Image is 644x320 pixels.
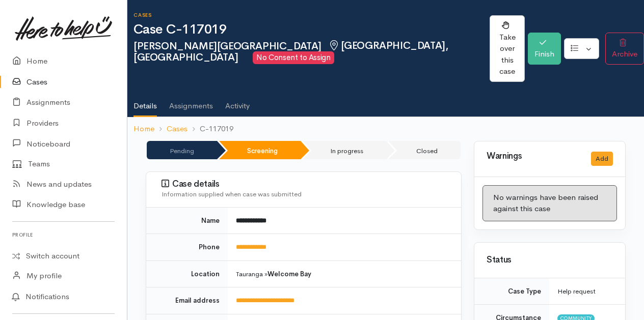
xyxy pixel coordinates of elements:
[133,40,490,65] h2: [PERSON_NAME][GEOGRAPHIC_DATA]
[146,287,228,314] td: Email address
[187,123,233,135] li: C-117019
[303,141,387,159] li: In progress
[133,39,448,64] span: [GEOGRAPHIC_DATA], [GEOGRAPHIC_DATA]
[591,152,613,166] button: Add
[225,88,250,117] a: Activity
[490,15,524,82] button: Take over this case
[528,33,561,65] button: Finish
[146,260,228,287] td: Location
[133,88,157,118] a: Details
[133,12,490,18] h6: Cases
[549,278,625,305] td: Help request
[133,22,490,37] h1: Case C-117019
[474,278,549,305] td: Case Type
[12,228,115,242] h6: Profile
[162,179,449,189] h3: Case details
[146,234,228,261] td: Phone
[605,33,644,65] button: Archive
[133,123,154,135] a: Home
[127,117,644,141] nav: breadcrumb
[267,270,311,278] b: Welcome Bay
[236,270,311,278] span: Tauranga »
[253,51,334,64] span: No Consent to Assign
[146,208,228,234] td: Name
[482,185,617,221] div: No warnings have been raised against this case
[167,123,187,135] a: Cases
[147,141,217,159] li: Pending
[219,141,301,159] li: Screening
[487,152,579,161] h3: Warnings
[162,189,449,199] div: Information supplied when case was submitted
[169,88,213,117] a: Assignments
[487,255,613,265] h3: Status
[388,141,461,159] li: Closed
